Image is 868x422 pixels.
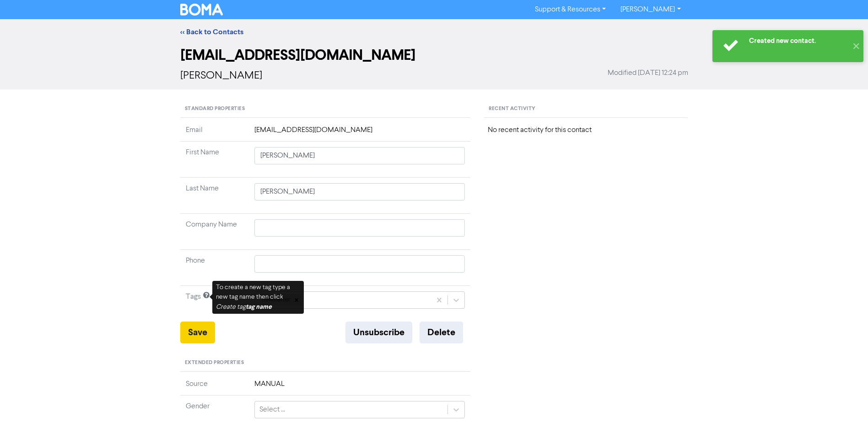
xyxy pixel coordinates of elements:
button: Delete [420,322,463,343]
td: MANUAL [249,379,471,396]
button: Save [180,322,215,343]
td: Last Name [180,178,249,214]
td: Phone [180,250,249,286]
div: Recent Activity [484,100,688,118]
div: No recent activity for this contact [488,125,684,136]
span: [PERSON_NAME] [180,70,262,81]
div: Standard Properties [180,100,471,118]
div: Select ... [259,404,285,415]
iframe: Chat Widget [822,378,868,422]
td: First Name [180,142,249,178]
td: [EMAIL_ADDRESS][DOMAIN_NAME] [249,125,471,142]
div: To create a new tag type a new tag name then click [212,281,304,314]
td: Email [180,125,249,142]
td: Source [180,379,249,396]
td: Tags [180,286,249,322]
button: Unsubscribe [345,322,412,343]
td: Company Name [180,214,249,250]
div: Extended Properties [180,354,471,372]
i: Create tag [216,304,272,310]
a: [PERSON_NAME] [613,2,688,17]
h2: [EMAIL_ADDRESS][DOMAIN_NAME] [180,47,688,64]
b: tag name [246,303,272,311]
div: Created new contact. [749,36,847,46]
span: Modified [DATE] 12:24 pm [608,68,688,79]
img: BOMA Logo [180,4,223,16]
a: Support & Resources [528,2,613,17]
a: << Back to Contacts [180,27,243,37]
